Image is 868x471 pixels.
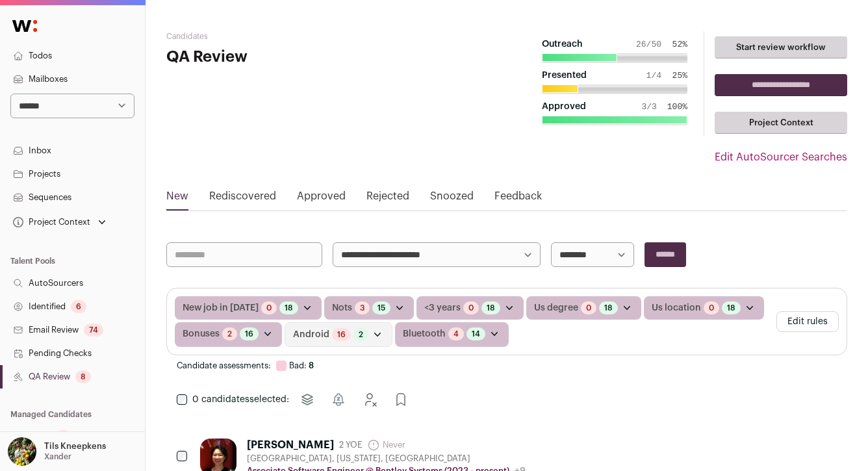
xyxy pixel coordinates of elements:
[503,301,516,314] button: Open dropdown
[177,361,271,371] span: Candidate assessments:
[301,301,314,314] button: Open dropdown
[309,361,314,370] span: 8
[388,387,414,413] button: Approve
[8,437,36,466] img: 6689865-medium_jpg
[5,13,44,39] img: Wellfound
[293,328,329,341] span: Android
[266,303,272,313] a: 0
[357,387,383,413] button: Reject
[468,303,474,313] a: 0
[5,437,108,466] button: Open dropdown
[494,188,542,209] a: Feedback
[339,440,362,450] span: 2 YOE
[709,303,714,313] a: 0
[366,188,409,209] a: Rejected
[183,327,220,342] span: Bonuses
[586,303,591,313] a: 0
[166,31,393,42] h2: Candidates
[488,327,501,340] button: Open dropdown
[10,217,90,227] div: Project Context
[620,301,633,314] button: Open dropdown
[360,303,364,313] a: 3
[10,213,108,231] button: Open dropdown
[227,329,232,339] a: 2
[487,303,495,313] a: 18
[84,324,103,337] div: 74
[245,329,253,339] a: 16
[166,188,188,209] a: New
[393,301,406,314] button: Open dropdown
[332,301,352,314] span: Nots
[430,188,474,209] a: Snoozed
[192,395,249,404] span: 0 candidates
[247,453,526,464] div: [GEOGRAPHIC_DATA], [US_STATE], [GEOGRAPHIC_DATA]
[526,31,704,136] button: Outreach 26/50 52% Presented 1/4 25% Approved 3/3 100%
[325,387,351,413] button: Snooze
[44,441,106,452] p: Tils Kneepkens
[75,370,91,383] div: 8
[294,387,320,413] button: Move to project
[337,329,346,340] a: 16
[359,329,363,340] a: 2
[453,329,459,339] a: 4
[377,303,385,313] a: 15
[57,430,70,443] div: 1
[192,393,289,406] span: selected:
[371,328,384,341] button: Open dropdown
[743,301,756,314] button: Open dropdown
[604,303,613,313] a: 18
[289,361,307,370] span: Bad:
[367,439,405,452] span: Never
[715,36,847,58] a: Start review workflow
[183,301,259,314] span: New job in [DATE]
[261,327,274,340] button: Open dropdown
[297,188,346,209] a: Approved
[289,361,314,371] a: Bad: 8
[534,301,578,314] span: Us degree
[472,329,480,339] a: 14
[285,303,293,313] a: 18
[715,149,847,165] a: Edit AutoSourcer Searches
[424,301,461,314] span: <3 years
[247,439,334,452] div: [PERSON_NAME]
[727,303,735,313] a: 18
[209,188,276,209] a: Rediscovered
[652,301,701,314] span: Us location
[166,47,393,68] h1: QA Review
[44,452,71,462] p: Xander
[715,112,847,134] a: Project Context
[776,311,839,332] button: Edit rules
[71,300,86,313] div: 6
[403,327,446,342] span: Bluetooth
